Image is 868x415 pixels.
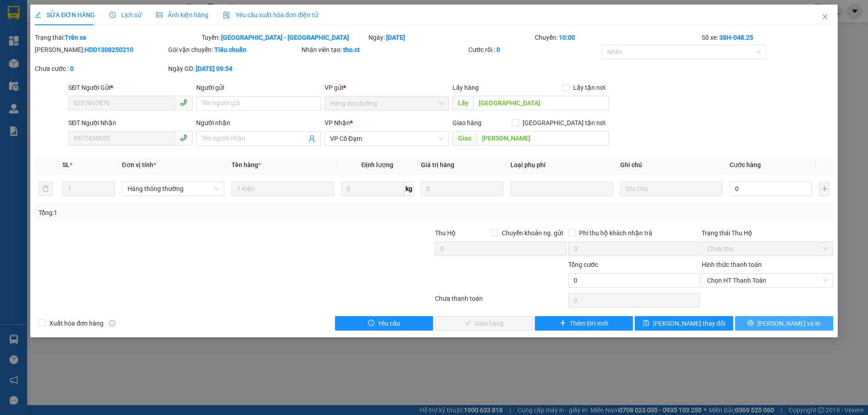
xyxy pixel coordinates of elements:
[757,318,821,328] span: [PERSON_NAME] và In
[434,294,567,309] div: Chưa thanh toán
[34,33,201,42] div: Trạng thái:
[302,45,467,55] div: Nhân viên tạo:
[534,33,701,42] div: Chuyến:
[35,64,166,74] div: Chưa cước :
[156,12,162,18] span: picture
[35,45,166,55] div: [PERSON_NAME]:
[453,119,481,126] span: Giao hàng
[653,318,725,328] span: [PERSON_NAME] thay đổi
[620,182,722,196] input: Ghi Chú
[325,119,350,126] span: VP Nhận
[421,161,454,168] span: Giá trị hàng
[308,135,316,142] span: user-add
[473,96,609,110] input: Dọc đường
[109,320,115,326] span: info-circle
[819,182,829,196] button: plus
[570,83,609,93] span: Lấy tận nơi
[68,118,193,128] div: SĐT Người Nhận
[435,316,533,331] button: checkGiao hàng
[231,161,261,168] span: Tên hàng
[343,46,360,53] b: tho.ct
[330,97,443,110] span: Hàng dọc đường
[65,34,86,41] b: Trên xe
[821,13,829,20] span: close
[46,318,107,328] span: Xuất hóa đơn hàng
[701,33,834,42] div: Số xe:
[812,5,838,30] button: Close
[330,132,443,145] span: VP Cổ Đạm
[196,65,232,72] b: [DATE] 09:54
[231,182,334,196] input: VD: Bàn, Ghế
[70,65,74,72] b: 0
[221,34,349,41] b: [GEOGRAPHIC_DATA] - [GEOGRAPHIC_DATA]
[747,320,754,327] span: printer
[702,261,762,268] label: Hình thức thanh toán
[35,11,95,19] span: SỬA ĐƠN HÀNG
[496,46,500,53] b: 0
[707,242,828,256] span: Chưa thu
[38,182,53,196] button: delete
[468,45,600,55] div: Cước rồi :
[435,229,456,237] span: Thu Hộ
[568,261,598,268] span: Tổng cước
[498,228,566,238] span: Chuyển khoản ng. gửi
[35,12,41,18] span: edit
[127,182,219,196] span: Hàng thông thường
[405,182,414,196] span: kg
[535,316,633,331] button: plusThêm ĐH mới
[156,11,208,19] span: Ảnh kiện hàng
[168,45,300,55] div: Gói vận chuyển:
[386,34,405,41] b: [DATE]
[702,228,833,238] div: Trạng thái Thu Hộ
[576,228,656,238] span: Phí thu hộ khách nhận trả
[361,161,393,168] span: Định lượng
[214,46,246,53] b: Tiêu chuẩn
[559,34,575,41] b: 10:00
[368,320,374,327] span: exclamation-circle
[453,96,473,110] span: Lấy
[735,316,833,331] button: printer[PERSON_NAME] và In
[38,208,335,218] div: Tổng: 1
[643,320,649,327] span: save
[85,46,133,53] b: HDD1308250210
[730,161,761,168] span: Cước hàng
[68,83,193,93] div: SĐT Người Gửi
[223,11,318,19] span: Yêu cầu xuất hóa đơn điện tử
[519,118,609,128] span: [GEOGRAPHIC_DATA] tận nơi
[109,12,116,18] span: clock-circle
[476,131,609,145] input: Dọc đường
[325,83,449,93] div: VP gửi
[201,33,368,42] div: Tuyến:
[635,316,733,331] button: save[PERSON_NAME] thay đổi
[560,320,566,327] span: plus
[168,64,300,74] div: Ngày GD:
[570,318,608,328] span: Thêm ĐH mới
[707,274,828,287] span: Chọn HT Thanh Toán
[109,11,142,19] span: Lịch sử
[368,33,534,42] div: Ngày:
[719,34,753,41] b: 38H-048.25
[453,131,476,145] span: Giao
[196,83,321,93] div: Người gửi
[617,156,726,174] th: Ghi chú
[507,156,616,174] th: Loại phụ phí
[335,316,433,331] button: exclamation-circleYêu cầu
[223,12,230,19] img: icon
[122,161,156,168] span: Đơn vị tính
[453,84,479,91] span: Lấy hàng
[180,99,187,106] span: phone
[421,182,503,196] input: 0
[196,118,321,128] div: Người nhận
[180,134,187,141] span: phone
[378,318,400,328] span: Yêu cầu
[62,161,70,168] span: SL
